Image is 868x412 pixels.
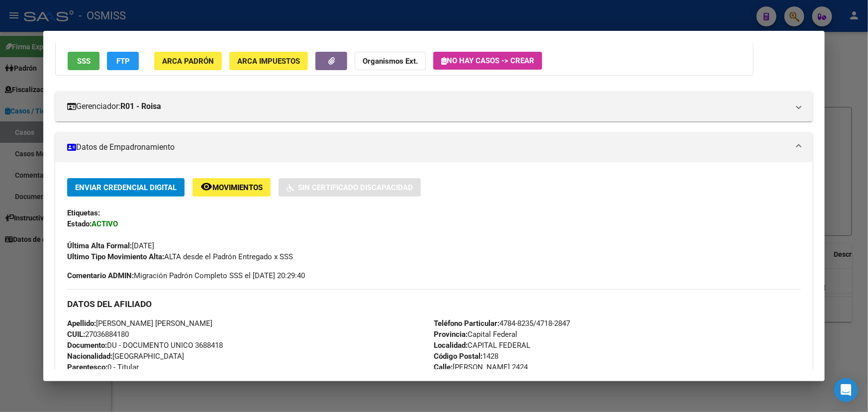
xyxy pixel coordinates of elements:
mat-icon: remove_red_eye [200,181,212,193]
strong: Código Postal: [434,352,483,361]
strong: Última Alta Formal: [67,241,132,250]
strong: Documento: [67,341,107,350]
button: Organismos Ext. [355,52,426,70]
span: Capital Federal [434,330,518,339]
span: Enviar Credencial Digital [75,183,177,192]
span: 1428 [434,352,499,361]
span: SSS [77,57,91,66]
button: FTP [107,52,139,70]
strong: Ultimo Tipo Movimiento Alta: [67,252,164,261]
span: No hay casos -> Crear [441,56,534,65]
span: [PERSON_NAME] [PERSON_NAME] [67,319,212,328]
strong: Calle: [434,363,453,372]
span: DU - DOCUMENTO UNICO 3688418 [67,341,223,350]
h3: DATOS DEL AFILIADO [67,299,801,309]
strong: Teléfono Particular: [434,319,500,328]
span: [DATE] [67,241,154,250]
span: [GEOGRAPHIC_DATA] [67,352,184,361]
strong: Apellido: [67,319,96,328]
strong: Parentesco: [67,363,107,372]
span: Migración Padrón Completo SSS el [DATE] 20:29:40 [67,270,305,281]
strong: Nacionalidad: [67,352,112,361]
button: Movimientos [193,178,271,197]
span: 0 - Titular [67,363,139,372]
button: Sin Certificado Discapacidad [279,178,421,197]
button: ARCA Impuestos [229,52,308,70]
mat-expansion-panel-header: Gerenciador:R01 - Roisa [55,92,813,121]
strong: Provincia: [434,330,468,339]
span: ARCA Impuestos [237,57,300,66]
mat-panel-title: Gerenciador: [67,101,789,112]
strong: Organismos Ext. [363,57,418,66]
button: ARCA Padrón [154,52,222,70]
span: FTP [116,57,130,66]
div: Open Intercom Messenger [834,378,858,402]
button: SSS [68,52,99,70]
strong: Comentario ADMIN: [67,271,134,280]
span: 4784-8235/4718-2847 [434,319,571,328]
strong: R01 - Roisa [120,101,161,112]
span: [PERSON_NAME] 2424 [434,363,528,372]
span: 27036884180 [67,330,129,339]
strong: Etiquetas: [67,208,100,217]
mat-expansion-panel-header: Datos de Empadronamiento [55,132,813,162]
span: Movimientos [212,183,263,192]
button: No hay casos -> Crear [433,52,542,70]
span: ARCA Padrón [162,57,214,66]
mat-panel-title: Datos de Empadronamiento [67,141,789,153]
strong: Estado: [67,219,92,228]
span: Sin Certificado Discapacidad [298,183,413,192]
strong: Localidad: [434,341,468,350]
button: Enviar Credencial Digital [67,178,185,197]
span: ALTA desde el Padrón Entregado x SSS [67,252,293,261]
strong: ACTIVO [92,219,118,228]
strong: CUIL: [67,330,85,339]
span: CAPITAL FEDERAL [434,341,531,350]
